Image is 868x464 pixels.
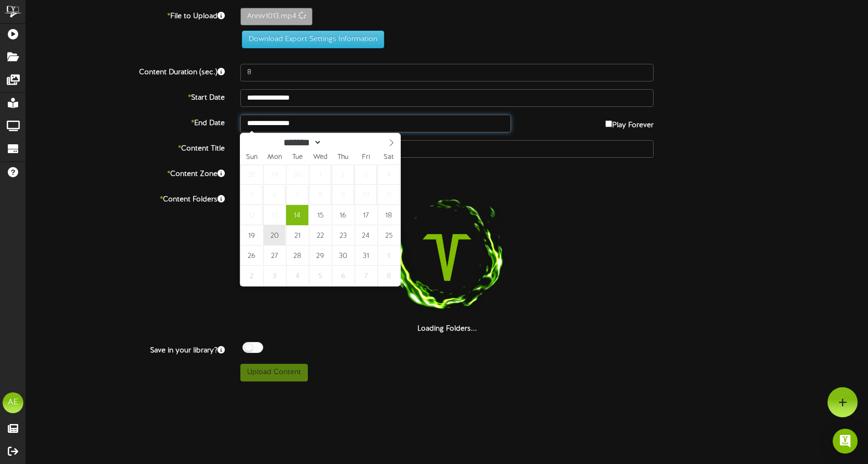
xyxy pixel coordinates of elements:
span: October 1, 2025 [309,165,331,185]
label: Content Folders [18,191,233,205]
span: October 24, 2025 [355,225,377,245]
span: Mon [263,154,286,161]
span: October 20, 2025 [263,225,286,245]
span: October 4, 2025 [377,165,400,185]
button: Download Export Settings Information [242,31,384,48]
span: October 5, 2025 [240,185,263,205]
span: October 27, 2025 [263,245,286,266]
span: November 4, 2025 [286,266,308,286]
span: October 10, 2025 [355,185,377,205]
span: November 7, 2025 [355,266,377,286]
span: October 21, 2025 [286,225,308,245]
span: October 12, 2025 [240,205,263,225]
span: October 8, 2025 [309,185,331,205]
button: Upload Content [240,364,308,381]
span: October 30, 2025 [332,245,354,266]
span: November 6, 2025 [332,266,354,286]
label: Content Duration (sec.) [18,64,233,78]
span: September 30, 2025 [286,165,308,185]
span: September 28, 2025 [240,165,263,185]
label: Content Zone [18,166,233,180]
img: loading-spinner-1.png [381,191,513,324]
span: October 23, 2025 [332,225,354,245]
span: Fri [355,154,377,161]
div: AE [3,392,23,413]
span: Thu [332,154,355,161]
span: Sat [377,154,400,161]
label: Play Forever [605,115,654,131]
span: October 13, 2025 [263,205,286,225]
span: October 9, 2025 [332,185,354,205]
span: October 16, 2025 [332,205,354,225]
label: Content Title [18,140,233,154]
span: October 3, 2025 [355,165,377,185]
span: October 22, 2025 [309,225,331,245]
span: October 2, 2025 [332,165,354,185]
span: October 15, 2025 [309,205,331,225]
span: Sun [240,154,263,161]
span: October 25, 2025 [377,225,400,245]
input: Year [322,137,360,148]
div: Open Intercom Messenger [833,429,858,454]
span: October 18, 2025 [377,205,400,225]
span: October 17, 2025 [355,205,377,225]
span: October 11, 2025 [377,185,400,205]
strong: Loading Folders... [417,325,477,333]
label: End Date [18,115,233,129]
span: November 5, 2025 [309,266,331,286]
span: October 19, 2025 [240,225,263,245]
span: November 2, 2025 [240,266,263,286]
label: Save in your library? [18,342,233,356]
span: Tue [286,154,309,161]
input: Title of this Content [240,140,654,158]
span: October 29, 2025 [309,245,331,266]
span: September 29, 2025 [263,165,286,185]
span: October 31, 2025 [355,245,377,266]
label: Start Date [18,89,233,103]
span: Wed [309,154,332,161]
span: October 14, 2025 [286,205,308,225]
input: Play Forever [605,120,612,127]
span: October 7, 2025 [286,185,308,205]
span: November 3, 2025 [263,266,286,286]
label: File to Upload [18,8,233,22]
span: October 6, 2025 [263,185,286,205]
a: Download Export Settings Information [237,35,384,43]
span: October 28, 2025 [286,245,308,266]
span: October 26, 2025 [240,245,263,266]
span: November 8, 2025 [377,266,400,286]
span: November 1, 2025 [377,245,400,266]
